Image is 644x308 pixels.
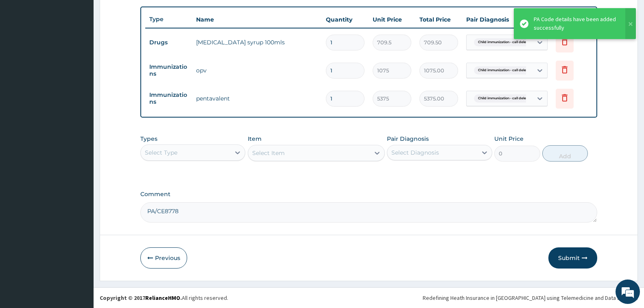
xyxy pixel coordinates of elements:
td: Drugs [145,35,192,50]
th: Name [192,11,322,28]
div: Select Type [145,149,177,157]
td: Immunizations [145,59,192,81]
footer: All rights reserved. [94,287,644,308]
label: Comment [140,191,597,198]
th: Quantity [322,11,369,28]
th: Unit Price [369,11,415,28]
td: pentavalent [192,90,322,107]
span: We're online! [47,103,112,185]
strong: Copyright © 2017 . [100,294,182,301]
span: Child immunization - call dele... [474,66,533,74]
span: Child immunization - call dele... [474,94,533,103]
label: Unit Price [494,135,524,143]
div: Redefining Heath Insurance in [GEOGRAPHIC_DATA] using Telemedicine and Data Science! [423,294,638,302]
td: [MEDICAL_DATA] syrup 100mls [192,34,322,50]
button: Previous [140,247,187,269]
td: opv [192,62,322,79]
div: Select Diagnosis [391,149,439,157]
td: Immunizations [145,87,192,109]
div: PA Code details have been added successfully [534,15,618,32]
label: Item [248,135,262,143]
label: Pair Diagnosis [387,135,429,143]
th: Total Price [415,11,462,28]
div: Minimize live chat window [133,4,153,24]
div: Chat with us now [42,46,137,56]
img: d_794563401_company_1708531726252_794563401 [15,41,33,61]
label: Types [140,135,157,142]
th: Type [145,12,192,27]
th: Pair Diagnosis [462,11,552,28]
button: Submit [548,247,597,269]
textarea: Type your message and hit 'Enter' [4,222,155,251]
span: Child immunization - call dele... [474,38,533,46]
button: Add [542,145,588,162]
a: RelianceHMO [145,294,180,301]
